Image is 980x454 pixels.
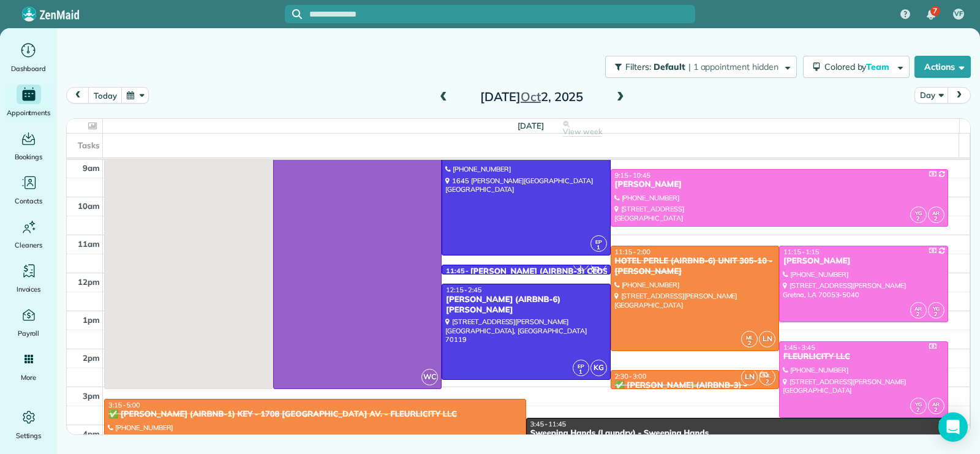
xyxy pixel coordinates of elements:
[21,371,36,384] span: More
[933,305,940,312] span: YG
[83,315,100,325] span: 1pm
[530,428,944,439] div: Sweeping Hands (Laundry) - Sweeping Hands
[911,309,926,320] small: 2
[614,380,776,401] div: ✅ [PERSON_NAME] (AIRBNB-3) - FLEURLICITY LLC
[573,261,589,273] small: 1
[5,173,52,207] a: Contacts
[563,127,602,137] span: View week
[932,401,940,407] span: AR
[918,1,944,28] div: 7 unread notifications
[948,87,971,104] button: next
[518,121,544,131] span: [DATE]
[614,180,944,190] div: [PERSON_NAME]
[578,363,584,369] span: EP
[446,286,481,294] span: 12:15 - 2:45
[911,213,926,225] small: 2
[5,261,52,295] a: Invoices
[521,89,541,104] span: Oct
[88,87,122,104] button: today
[78,140,100,150] span: Tasks
[17,283,41,295] span: Invoices
[599,56,796,78] a: Filters: Default | 1 appointment hidden
[83,353,100,363] span: 2pm
[764,372,771,379] span: ML
[614,256,776,277] div: HOTEL PERLE (AIRBNB-6) UNIT 305-10 - [PERSON_NAME]
[932,210,940,216] span: AR
[954,9,963,19] span: VF
[914,87,948,104] button: Day
[15,195,42,207] span: Contacts
[16,429,42,442] span: Settings
[108,409,522,420] div: ✅ [PERSON_NAME] (AIRBNB-1) KEY - 1708 [GEOGRAPHIC_DATA] AV. - FLEURLICITY LLC
[759,331,775,347] span: LN
[78,201,100,211] span: 10am
[455,90,608,104] h2: [DATE] 2, 2025
[78,277,100,287] span: 12pm
[11,62,46,75] span: Dashboard
[615,372,647,380] span: 2:30 - 3:00
[803,56,910,78] button: Colored byTeam
[783,352,944,362] div: FLEURLICITY LLC
[590,360,607,376] span: KG
[911,404,926,416] small: 2
[78,239,100,249] span: 11am
[824,61,894,72] span: Colored by
[746,334,753,341] span: ML
[742,338,757,349] small: 2
[18,327,40,339] span: Payroll
[5,305,52,339] a: Payroll
[530,420,566,428] span: 3:45 - 11:45
[5,129,52,163] a: Bookings
[470,267,636,277] div: [PERSON_NAME] (AIRBNB-3) CLOSET KEY
[654,61,686,72] span: Default
[605,56,796,78] button: Filters: Default | 1 appointment hidden
[759,376,775,388] small: 2
[915,210,922,216] span: YG
[783,248,819,256] span: 11:15 - 1:15
[929,309,944,320] small: 2
[914,56,971,78] button: Actions
[292,9,302,19] svg: Focus search
[866,61,891,72] span: Team
[783,256,944,267] div: [PERSON_NAME]
[688,61,778,72] span: | 1 appointment hidden
[625,61,651,72] span: Filters:
[5,407,52,442] a: Settings
[938,412,968,442] div: Open Intercom Messenger
[929,213,944,225] small: 2
[783,343,815,352] span: 1:45 - 3:45
[929,404,944,416] small: 2
[914,305,922,312] span: AR
[15,239,42,251] span: Cleaners
[915,401,922,407] span: YG
[83,163,100,173] span: 9am
[591,242,606,254] small: 1
[421,369,438,385] span: WC
[7,107,51,119] span: Appointments
[615,248,650,256] span: 11:15 - 2:00
[285,9,302,19] button: Focus search
[933,6,937,16] span: 7
[83,391,100,401] span: 3pm
[15,151,43,163] span: Bookings
[573,366,589,378] small: 1
[5,40,52,75] a: Dashboard
[741,369,758,385] span: LN
[108,401,140,409] span: 3:15 - 5:00
[445,295,607,316] div: [PERSON_NAME] (AIRBNB-6) [PERSON_NAME]
[5,217,52,251] a: Cleaners
[5,85,52,119] a: Appointments
[595,238,602,245] span: EP
[615,171,650,180] span: 9:15 - 10:45
[83,429,100,439] span: 4pm
[66,87,89,104] button: prev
